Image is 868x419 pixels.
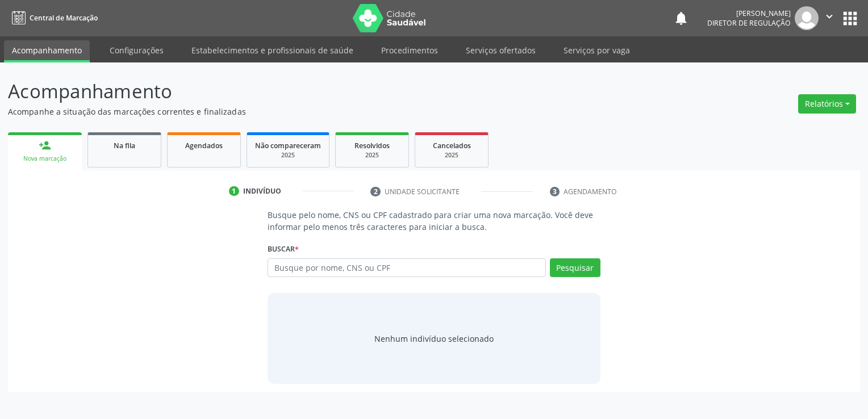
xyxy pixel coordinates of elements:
div: person_add [39,139,51,152]
p: Acompanhamento [8,77,604,106]
a: Serviços por vaga [556,40,638,60]
p: Busque pelo nome, CNS ou CPF cadastrado para criar uma nova marcação. Você deve informar pelo men... [268,209,600,233]
span: Resolvidos [354,141,390,150]
span: Diretor de regulação [707,18,791,28]
div: Nenhum indivíduo selecionado [374,333,494,345]
button:  [819,6,840,30]
a: Serviços ofertados [458,40,544,60]
span: Não compareceram [255,141,321,150]
a: Procedimentos [373,40,446,60]
a: Central de Marcação [8,9,98,27]
div: 1 [229,186,239,196]
span: Central de Marcação [30,13,98,23]
button: notifications [673,10,689,26]
button: Pesquisar [550,258,600,278]
a: Estabelecimentos e profissionais de saúde [183,40,361,60]
span: Cancelados [433,141,471,150]
button: apps [840,9,860,28]
a: Acompanhamento [4,40,90,62]
span: Na fila [114,141,135,150]
div: [PERSON_NAME] [707,9,791,18]
div: Indivíduo [243,186,281,196]
span: Agendados [185,141,223,150]
p: Acompanhe a situação das marcações correntes e finalizadas [8,106,604,118]
div: 2025 [344,151,400,160]
div: 2025 [255,151,321,160]
label: Buscar [268,241,299,258]
div: 2025 [423,151,480,160]
img: img [795,6,819,30]
button: Relatórios [798,94,856,114]
input: Busque por nome, CNS ou CPF [268,258,545,278]
div: Nova marcação [16,154,74,163]
a: Configurações [102,40,172,60]
i:  [823,10,836,23]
